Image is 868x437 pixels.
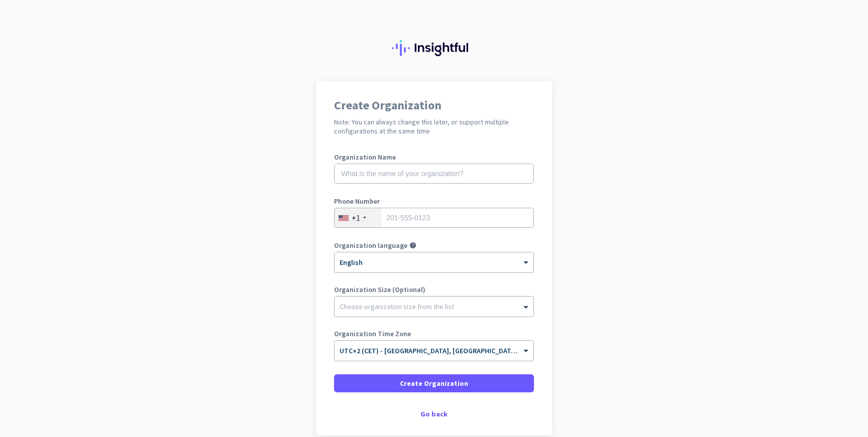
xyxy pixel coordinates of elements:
label: Organization Size (Optional) [334,286,534,293]
button: Create Organization [334,374,534,392]
div: Go back [334,410,534,417]
div: +1 [352,213,360,223]
h2: Note: You can always change this later, or support multiple configurations at the same time [334,117,534,135]
h1: Create Organization [334,99,534,111]
input: What is the name of your organization? [334,164,534,184]
img: Insightful [392,40,476,56]
input: 201-555-0123 [334,208,534,228]
label: Phone Number [334,198,534,205]
span: Create Organization [400,378,468,388]
label: Organization language [334,242,407,249]
i: help [409,242,416,249]
label: Organization Name [334,154,534,161]
label: Organization Time Zone [334,330,534,337]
